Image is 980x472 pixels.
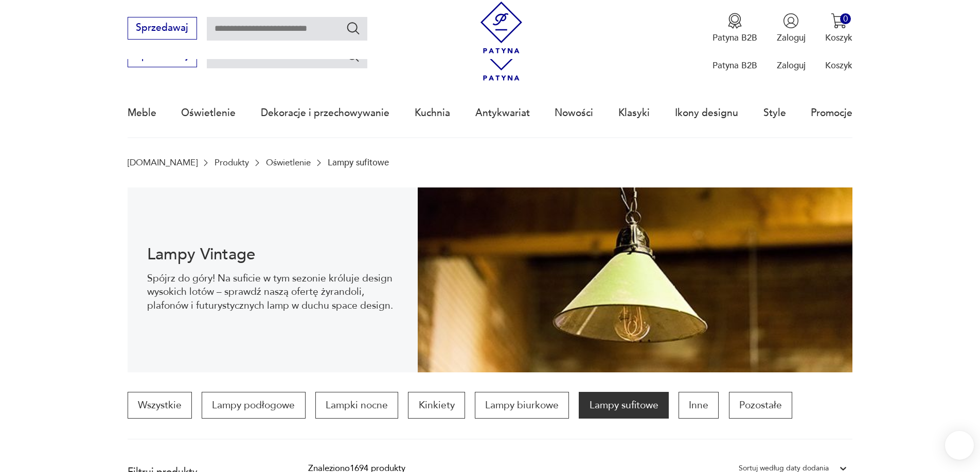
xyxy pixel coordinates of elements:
[147,272,398,312] p: Spójrz do góry! Na suficie w tym sezonie króluje design wysokich lotów – sprawdź naszą ofertę żyr...
[777,13,806,44] button: Zaloguj
[727,13,743,29] img: Ikona medalu
[128,392,192,419] a: Wszystkie
[128,158,198,167] a: [DOMAIN_NAME]
[418,187,853,372] img: Lampy sufitowe w stylu vintage
[825,32,852,44] p: Koszyk
[840,13,851,24] div: 0
[328,158,389,167] p: Lampy sufitowe
[555,89,593,137] a: Nowości
[763,89,786,137] a: Style
[712,32,757,44] p: Patyna B2B
[128,89,156,137] a: Meble
[128,52,197,61] a: Sprzedawaj
[181,89,236,137] a: Oświetlenie
[475,2,527,53] img: Patyna - sklep z meblami i dekoracjami vintage
[475,392,569,419] a: Lampy biurkowe
[202,392,305,419] a: Lampy podłogowe
[346,48,361,63] button: Szukaj
[679,392,719,419] a: Inne
[712,13,757,44] button: Patyna B2B
[215,158,249,167] a: Produkty
[712,60,757,71] p: Patyna B2B
[415,89,450,137] a: Kuchnia
[128,25,197,33] a: Sprzedawaj
[147,247,398,262] h1: Lampy Vintage
[675,89,738,137] a: Ikony designu
[579,392,668,419] a: Lampy sufitowe
[777,60,806,71] p: Zaloguj
[315,392,398,419] a: Lampki nocne
[729,392,792,419] a: Pozostałe
[475,89,530,137] a: Antykwariat
[408,392,465,419] a: Kinkiety
[712,13,757,44] a: Ikona medaluPatyna B2B
[777,32,806,44] p: Zaloguj
[831,13,847,29] img: Ikona koszyka
[618,89,650,137] a: Klasyki
[825,13,852,44] button: 0Koszyk
[783,13,799,29] img: Ikonka użytkownika
[128,17,197,40] button: Sprzedawaj
[261,89,389,137] a: Dekoracje i przechowywanie
[266,158,311,167] a: Oświetlenie
[945,431,974,460] iframe: Smartsupp widget button
[811,89,852,137] a: Promocje
[825,60,852,71] p: Koszyk
[346,21,361,35] button: Szukaj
